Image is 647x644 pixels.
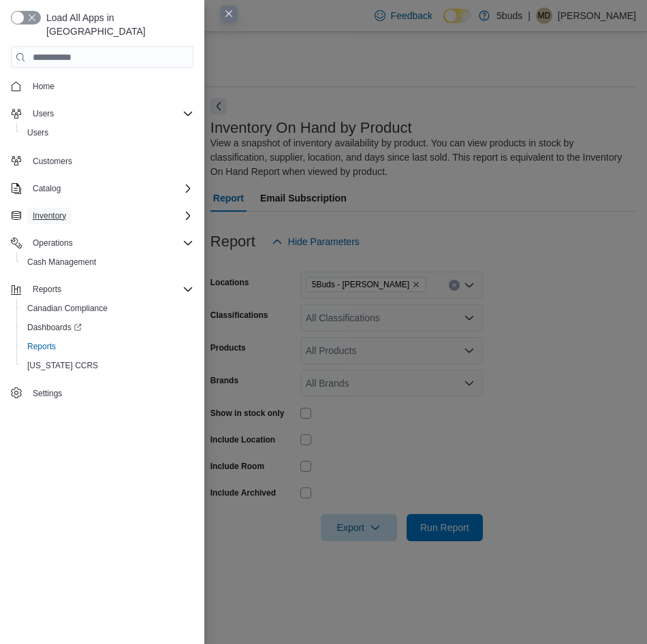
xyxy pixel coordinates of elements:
span: [US_STATE] CCRS [27,360,98,371]
span: Dashboards [27,322,82,333]
a: Cash Management [22,254,101,270]
button: Canadian Compliance [16,299,199,318]
span: Home [33,81,54,92]
span: Cash Management [27,257,96,268]
a: Dashboards [22,319,87,336]
a: Home [27,78,60,95]
button: Users [16,123,199,142]
button: Users [5,104,199,123]
span: Users [27,127,48,138]
span: Reports [33,284,61,295]
a: Users [22,125,54,141]
span: Reports [22,338,193,355]
span: Cash Management [22,254,193,270]
span: Settings [33,388,62,399]
a: Reports [22,338,61,355]
span: Settings [27,385,193,402]
button: Close this dialog [221,5,237,22]
span: Canadian Compliance [22,300,193,317]
button: Operations [5,234,199,253]
button: Reports [27,281,67,297]
span: Operations [33,238,73,248]
a: Settings [27,385,67,402]
span: Reports [27,341,56,352]
span: Canadian Compliance [27,303,108,314]
button: Reports [5,280,199,299]
button: Users [27,106,59,122]
a: [US_STATE] CCRS [22,357,104,374]
a: Customers [27,153,78,170]
button: Catalog [27,180,66,197]
span: Reports [27,281,193,297]
button: [US_STATE] CCRS [16,356,199,375]
span: Customers [27,152,193,169]
span: Home [27,78,193,95]
a: Canadian Compliance [22,300,113,317]
button: Operations [27,235,78,251]
nav: Complex example [11,71,193,406]
button: Catalog [5,179,199,198]
button: Inventory [5,206,199,225]
button: Inventory [27,208,72,224]
span: Catalog [27,180,193,197]
span: Catalog [33,183,61,194]
span: Operations [27,235,193,251]
button: Cash Management [16,253,199,272]
button: Reports [16,337,199,356]
a: Dashboards [16,318,199,337]
span: Customers [33,156,72,167]
button: Settings [5,383,199,403]
span: Dashboards [22,319,193,336]
span: Users [22,125,193,141]
button: Customers [5,150,199,170]
span: Users [27,106,193,122]
span: Load All Apps in [GEOGRAPHIC_DATA] [41,11,193,38]
span: Washington CCRS [22,357,193,374]
button: Home [5,76,199,96]
span: Users [33,108,54,119]
span: Inventory [27,208,193,224]
span: Inventory [33,210,66,221]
